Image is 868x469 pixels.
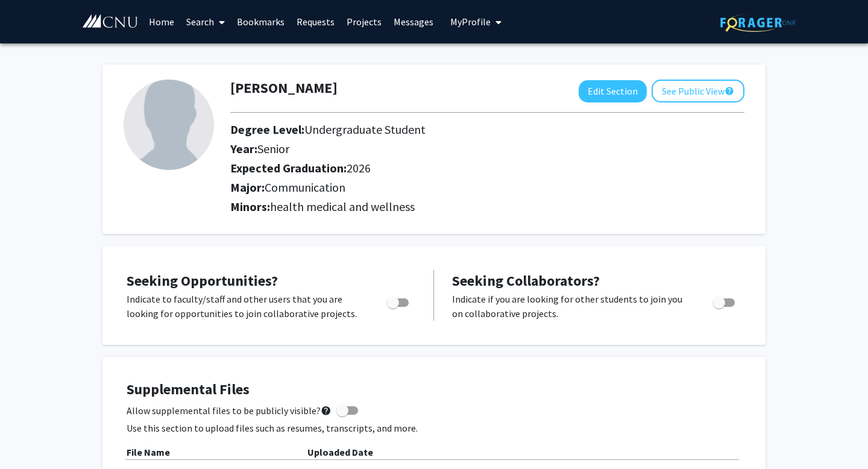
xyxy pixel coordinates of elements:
[307,446,373,458] b: Uploaded Date
[127,292,364,321] p: Indicate to faculty/staff and other users that you are looking for opportunities to join collabor...
[230,200,744,214] h2: Minors:
[127,381,741,398] h4: Supplemental Files
[382,292,415,310] div: Toggle
[124,80,214,170] img: Profile Picture
[81,14,139,29] img: Christopher Newport University Logo
[230,142,661,156] h2: Year:
[725,84,734,98] mat-icon: help
[127,403,332,418] span: Allow supplemental files to be publicly visible?
[127,271,278,290] span: Seeking Opportunities?
[231,1,291,43] a: Bookmarks
[579,80,647,102] button: Edit Section
[270,199,415,214] span: health medical and wellness
[127,446,170,458] b: File Name
[230,80,338,97] h1: [PERSON_NAME]
[720,13,796,32] img: ForagerOne Logo
[304,122,426,137] span: Undergraduate Student
[452,292,690,321] p: Indicate if you are looking for other students to join you on collaborative projects.
[388,1,439,43] a: Messages
[450,16,491,28] span: My Profile
[143,1,180,43] a: Home
[347,160,371,175] span: 2026
[230,161,661,175] h2: Expected Graduation:
[291,1,341,43] a: Requests
[230,180,744,195] h2: Major:
[265,180,345,195] span: Communication
[9,415,51,460] iframe: Chat
[652,80,744,102] button: See Public View
[321,403,332,418] mat-icon: help
[230,122,661,137] h2: Degree Level:
[452,271,600,290] span: Seeking Collaborators?
[341,1,388,43] a: Projects
[180,1,231,43] a: Search
[127,421,741,435] p: Use this section to upload files such as resumes, transcripts, and more.
[708,292,741,310] div: Toggle
[257,141,289,156] span: Senior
